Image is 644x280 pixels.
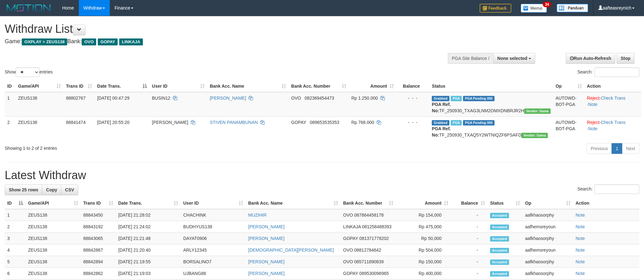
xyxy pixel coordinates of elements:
div: - - - [399,119,427,125]
td: 2 [5,221,26,233]
td: Rp 400,000 [396,268,451,279]
span: LINKAJA [343,224,361,229]
td: Rp 150,000 [396,256,451,268]
a: Note [588,126,598,131]
div: - - - [399,95,427,101]
td: [DATE] 21:28:02 [116,209,181,221]
td: - [451,244,488,256]
img: MOTION_logo.png [5,3,53,13]
th: Balance: activate to sort column ascending [451,197,488,209]
img: Feedback.jpg [480,4,511,13]
span: [PERSON_NAME] [152,120,188,125]
a: Note [576,259,585,264]
a: Show 25 rows [5,184,42,195]
td: 88843192 [81,221,116,233]
h1: Withdraw List [5,23,423,35]
span: PGA Pending [463,96,495,101]
a: Note [576,236,585,241]
th: Balance [396,80,429,92]
a: Check Trans [601,96,626,101]
td: 88842867 [81,244,116,256]
td: ZEUS138 [26,244,81,256]
a: Reject [587,96,600,101]
td: ARLY12345 [181,244,246,256]
a: Previous [587,143,612,154]
td: [DATE] 21:19:55 [116,256,181,268]
span: GOPAY [291,120,306,125]
span: OVO [343,259,353,264]
th: Op: activate to sort column ascending [523,197,573,209]
span: 34 [543,2,551,7]
h4: Game: Bank: [5,38,423,45]
td: UJBANG88 [181,268,246,279]
td: 3 [5,233,26,244]
td: ZEUS138 [26,256,81,268]
td: 4 [5,244,26,256]
td: ZEUS138 [26,221,81,233]
th: Game/API: activate to sort column ascending [26,197,81,209]
th: Date Trans.: activate to sort column ascending [116,197,181,209]
th: Bank Acc. Name: activate to sort column ascending [246,197,341,209]
td: aafkhaosorphy [523,209,573,221]
td: CHACHINK [181,209,246,221]
a: [PERSON_NAME] [248,224,284,229]
span: CSV [65,187,74,192]
span: Marked by aafnoeunsreypich [451,120,462,125]
a: [PERSON_NAME] [248,259,284,264]
span: Grabbed [432,120,449,125]
a: Note [588,102,598,107]
span: Copy [46,187,57,192]
img: Button%20Memo.svg [521,4,547,13]
th: Op: activate to sort column ascending [553,80,584,92]
td: [DATE] 21:19:03 [116,268,181,279]
th: Trans ID: activate to sort column ascending [81,197,116,209]
span: Copy 081371778202 to clipboard [359,236,389,241]
td: ZEUS138 [26,209,81,221]
a: STIVEN PANAMBUNAN [210,120,258,125]
a: Note [576,213,585,218]
td: ZEUS138 [15,92,63,117]
td: - [451,233,488,244]
td: · · [584,116,641,141]
span: Accepted [490,271,509,277]
th: ID: activate to sort column descending [5,197,26,209]
span: Copy 087864458178 to clipboard [354,213,383,218]
input: Search: [594,184,639,194]
th: Game/API: activate to sort column ascending [15,80,63,92]
label: Show entries [5,67,53,77]
td: 88842894 [81,256,116,268]
span: Rp 1.250.000 [351,96,378,101]
td: Rp 504,000 [396,244,451,256]
th: Amount: activate to sort column ascending [349,80,396,92]
td: 2 [5,116,15,141]
th: Bank Acc. Number: activate to sort column ascending [341,197,396,209]
th: User ID: activate to sort column ascending [181,197,246,209]
td: TF_250930_TXAG3LNM2OMXDNBRJR2H [429,92,553,117]
td: aafhemsreyoun [523,244,573,256]
span: OXPLAY > ZEUS138 [22,38,67,45]
h1: Latest Withdraw [5,169,639,182]
th: Status [429,80,553,92]
td: - [451,256,488,268]
span: Accepted [490,248,509,253]
span: OVO [343,213,353,218]
span: Copy 081258488393 to clipboard [362,224,391,229]
td: BORSALINO7 [181,256,246,268]
th: Date Trans.: activate to sort column descending [95,80,149,92]
td: ZEUS138 [15,116,63,141]
b: PGA Ref. No: [432,102,451,113]
a: [DEMOGRAPHIC_DATA][PERSON_NAME] [248,248,334,253]
td: aafkhaosorphy [523,268,573,279]
a: Note [576,271,585,276]
td: aafhemsreyoun [523,221,573,233]
td: aafkhaosorphy [523,256,573,268]
span: Show 25 rows [9,187,38,192]
th: Trans ID: activate to sort column ascending [63,80,95,92]
th: User ID: activate to sort column ascending [149,80,207,92]
td: 88843450 [81,209,116,221]
span: Copy 082369454473 to clipboard [305,96,334,101]
span: OVO [343,248,353,253]
span: Copy 08812784642 to clipboard [354,248,381,253]
td: TF_250930_TXAQ5Y2WTNIQZF6PSAFD [429,116,553,141]
th: Action [584,80,641,92]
